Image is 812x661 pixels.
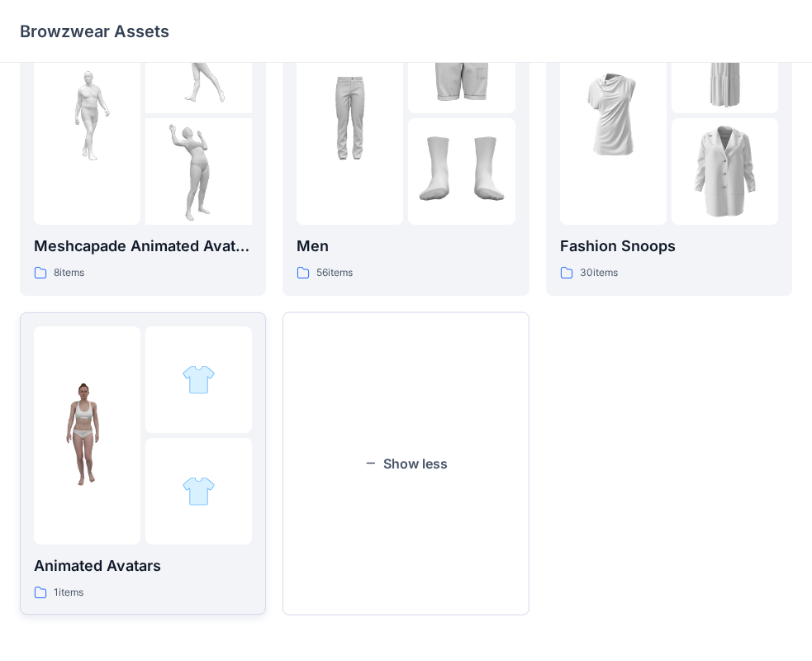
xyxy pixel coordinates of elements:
p: 8 items [54,264,84,282]
img: folder 3 [182,474,216,508]
p: 1 items [54,584,83,602]
p: Meshcapade Animated Avatars [34,235,252,258]
p: Fashion Snoops [560,235,778,258]
p: 30 items [580,264,618,282]
img: folder 2 [182,363,216,397]
button: Show less [283,312,529,616]
p: Men [297,235,515,258]
p: Browzwear Assets [20,20,169,43]
p: Animated Avatars [34,554,252,578]
img: folder 1 [560,62,667,169]
img: folder 3 [145,118,252,225]
a: folder 1folder 2folder 3Animated Avatars1items [20,312,266,616]
p: 56 items [316,264,353,282]
img: folder 1 [34,62,140,169]
img: folder 1 [34,382,140,488]
img: folder 1 [297,62,403,169]
img: folder 3 [408,118,515,225]
img: folder 3 [672,118,778,225]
